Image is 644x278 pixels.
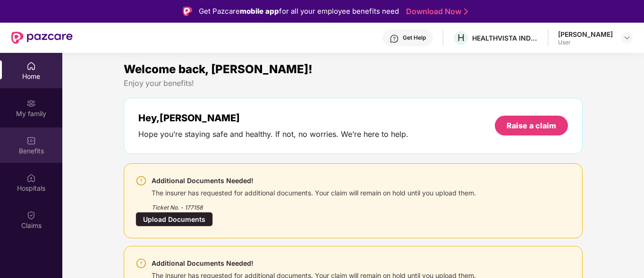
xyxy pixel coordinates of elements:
img: Stroke [464,7,468,17]
div: Get Help [403,34,426,42]
img: svg+xml;base64,PHN2ZyBpZD0iV2FybmluZ18tXzI0eDI0IiBkYXRhLW5hbWU9Ildhcm5pbmcgLSAyNHgyNCIgeG1sbnM9Im... [136,175,147,186]
img: svg+xml;base64,PHN2ZyBpZD0iSG9tZSIgeG1sbnM9Imh0dHA6Ly93d3cudzMub3JnLzIwMDAvc3ZnIiB3aWR0aD0iMjAiIG... [26,61,36,71]
div: User [558,39,613,46]
div: Raise a claim [507,120,556,131]
img: svg+xml;base64,PHN2ZyBpZD0iV2FybmluZ18tXzI0eDI0IiBkYXRhLW5hbWU9Ildhcm5pbmcgLSAyNHgyNCIgeG1sbnM9Im... [136,258,147,269]
span: H [458,32,465,43]
img: svg+xml;base64,PHN2ZyB3aWR0aD0iMjAiIGhlaWdodD0iMjAiIHZpZXdCb3g9IjAgMCAyMCAyMCIgZmlsbD0ibm9uZSIgeG... [26,99,36,108]
strong: mobile app [240,7,279,16]
div: The insurer has requested for additional documents. Your claim will remain on hold until you uplo... [152,186,476,197]
div: HEALTHVISTA INDIA LIMITED [472,34,538,42]
div: [PERSON_NAME] [558,30,613,39]
div: Upload Documents [136,212,213,227]
div: Additional Documents Needed! [152,175,476,186]
div: Hope you’re staying safe and healthy. If not, no worries. We’re here to help. [138,129,408,139]
img: Logo [183,7,192,16]
img: New Pazcare Logo [11,32,73,44]
div: Additional Documents Needed! [152,258,476,269]
img: svg+xml;base64,PHN2ZyBpZD0iQ2xhaW0iIHhtbG5zPSJodHRwOi8vd3d3LnczLm9yZy8yMDAwL3N2ZyIgd2lkdGg9IjIwIi... [26,211,36,220]
img: svg+xml;base64,PHN2ZyBpZD0iQmVuZWZpdHMiIHhtbG5zPSJodHRwOi8vd3d3LnczLm9yZy8yMDAwL3N2ZyIgd2lkdGg9Ij... [26,136,36,145]
div: Enjoy your benefits! [124,78,583,88]
div: Ticket No. - 177158 [152,197,476,212]
a: Download Now [406,7,465,17]
div: Hey, [PERSON_NAME] [138,112,408,124]
img: svg+xml;base64,PHN2ZyBpZD0iSGVscC0zMngzMiIgeG1sbnM9Imh0dHA6Ly93d3cudzMub3JnLzIwMDAvc3ZnIiB3aWR0aD... [390,34,399,43]
img: svg+xml;base64,PHN2ZyBpZD0iRHJvcGRvd24tMzJ4MzIiIHhtbG5zPSJodHRwOi8vd3d3LnczLm9yZy8yMDAwL3N2ZyIgd2... [623,34,631,42]
span: Welcome back, [PERSON_NAME]! [124,62,313,76]
img: svg+xml;base64,PHN2ZyBpZD0iSG9zcGl0YWxzIiB4bWxucz0iaHR0cDovL3d3dy53My5vcmcvMjAwMC9zdmciIHdpZHRoPS... [26,173,36,183]
div: Get Pazcare for all your employee benefits need [199,6,399,17]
